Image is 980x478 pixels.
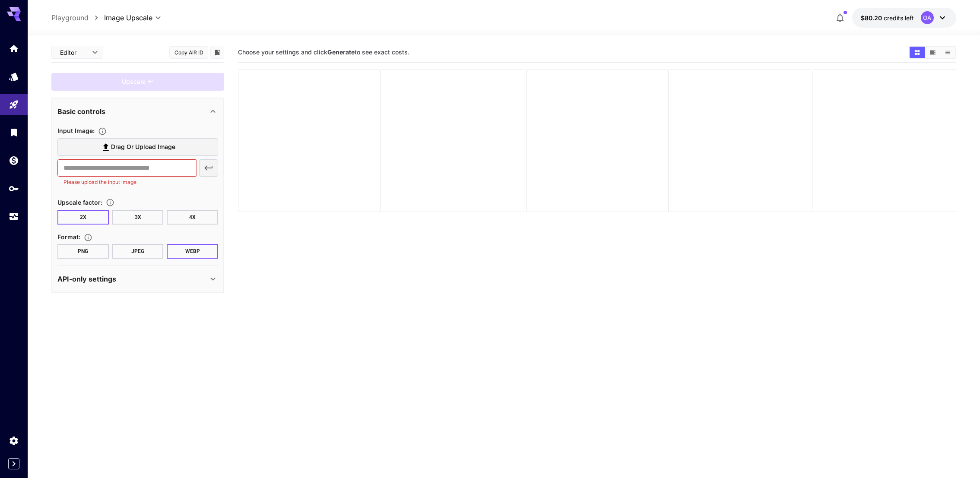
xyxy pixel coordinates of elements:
div: Models [9,71,19,82]
button: Choose the file format for the output image. [80,233,96,242]
button: Choose the level of upscaling to be performed on the image. [102,198,118,207]
button: Show media in video view [925,47,940,58]
button: JPEG [112,244,164,259]
div: Wallet [9,155,19,166]
button: 2X [57,210,109,225]
button: 4X [167,210,218,225]
div: Show media in grid viewShow media in video viewShow media in list view [909,46,956,59]
div: Basic controls [57,101,218,122]
button: WEBP [167,244,218,259]
span: Editor [60,48,87,57]
div: Settings [9,435,19,446]
button: Copy AIR ID [169,46,208,59]
div: Playground [9,99,19,110]
div: Usage [9,211,19,222]
div: Please fill the prompt [51,73,224,91]
div: $80.20483 [861,13,914,22]
span: $80.20 [861,14,884,22]
div: Library [9,127,19,138]
button: Add to library [213,47,221,57]
div: Home [9,43,19,54]
button: 3X [112,210,164,225]
button: Show media in grid view [910,47,925,58]
button: Specifies the input image to be processed. [95,127,110,136]
span: Choose your settings and click to see exact costs. [238,48,409,56]
span: Format : [57,233,80,241]
span: Input Image : [57,127,95,134]
b: Generate [327,48,355,56]
span: Upscale factor : [57,199,102,206]
span: credits left [884,14,914,22]
button: $80.20483OA [852,8,956,28]
span: Drag or upload image [111,142,175,152]
div: API-only settings [57,269,218,289]
button: Expand sidebar [8,458,19,469]
span: Image Upscale [104,13,152,23]
p: Please upload the input image [63,178,191,187]
button: PNG [57,244,109,259]
p: Basic controls [57,106,105,117]
a: Playground [51,13,89,23]
p: API-only settings [57,274,116,284]
div: OA [921,11,934,24]
nav: breadcrumb [51,13,104,23]
div: API Keys [9,183,19,194]
label: Drag or upload image [57,138,218,156]
button: Show media in list view [940,47,955,58]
